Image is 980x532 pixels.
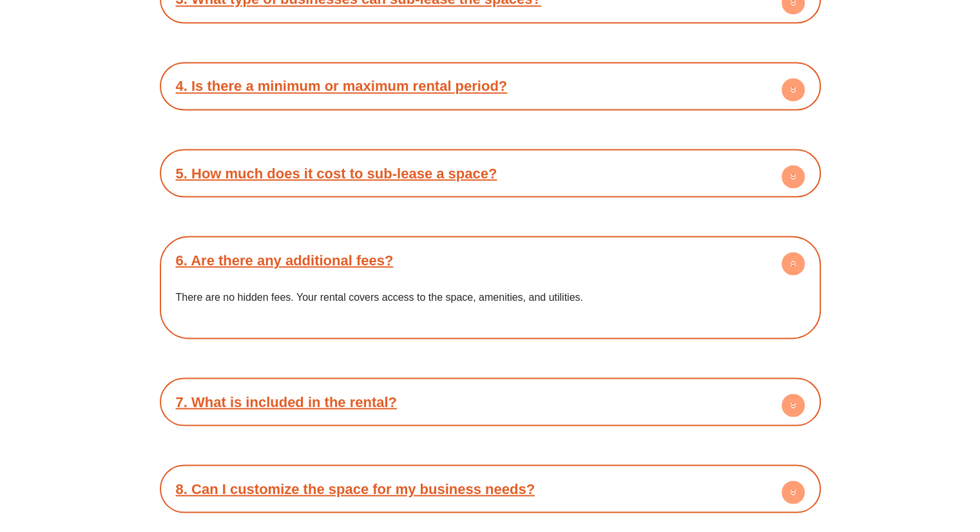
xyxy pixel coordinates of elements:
[176,287,805,307] p: There are no hidden fees. Your rental covers access to the space, amenities, and utilities.
[176,252,394,268] a: 6. Are there any additional fees?
[765,387,980,532] iframe: Chat Widget
[166,68,814,104] div: 4. Is there a minimum or maximum rental period?
[176,165,497,181] a: 5. How much does it cost to sub-lease a space?
[166,471,814,506] div: 8. Can I customize the space for my business needs?
[176,78,508,94] a: 4. Is there a minimum or maximum rental period?
[176,394,397,410] a: 7. What is included in the rental?
[166,278,814,332] div: 6. Are there any additional fees?
[166,242,814,278] div: 6. Are there any additional fees?
[176,480,535,497] a: 8. Can I customize the space for my business needs?
[166,155,814,191] div: 5. How much does it cost to sub-lease a space?
[166,384,814,419] div: 7. What is included in the rental?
